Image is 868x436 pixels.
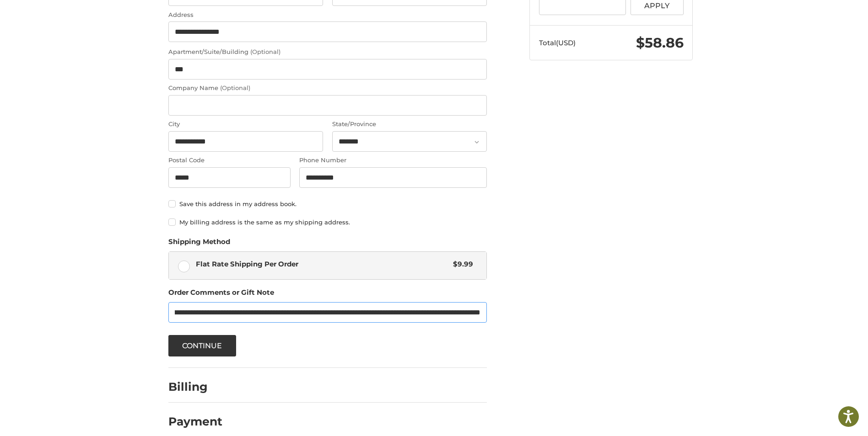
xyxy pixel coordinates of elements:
button: Continue [168,335,236,356]
label: Apartment/Suite/Building [168,48,487,57]
label: Company Name [168,84,487,93]
small: (Optional) [250,48,280,55]
p: We're away right now. Please check back later! [13,14,103,21]
span: $9.99 [448,259,473,270]
label: Phone Number [299,156,487,165]
label: State/Province [332,120,487,129]
span: Total (USD) [539,38,576,47]
label: My billing address is the same as my shipping address. [168,218,487,226]
legend: Shipping Method [168,237,230,251]
legend: Order Comments [168,287,274,302]
h2: Payment [168,415,222,429]
h2: Billing [168,380,222,394]
span: Flat Rate Shipping Per Order [196,259,449,270]
label: City [168,120,323,129]
label: Postal Code [168,156,291,165]
label: Address [168,11,487,20]
label: Save this address in my address book. [168,200,487,207]
small: (Optional) [220,84,250,91]
span: $58.86 [636,34,684,51]
button: Open LiveChat chat widget [105,12,116,23]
